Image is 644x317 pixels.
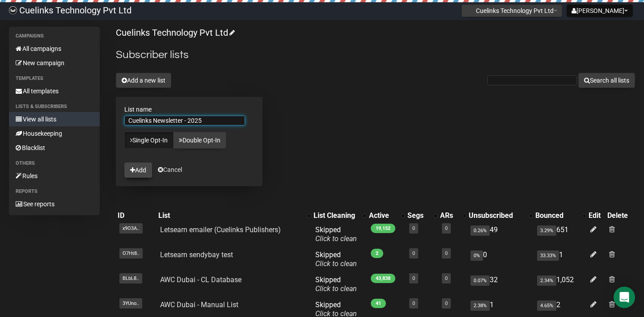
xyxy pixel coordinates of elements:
[367,209,406,222] th: Active: No sort applied, activate to apply an ascending sort
[589,211,604,220] div: Edit
[160,300,238,309] a: AWC Dubai - Manual List
[412,275,415,281] a: 0
[412,250,415,256] a: 0
[534,222,587,247] td: 651
[467,209,534,222] th: Unsubscribed: No sort applied, activate to apply an ascending sort
[9,31,100,42] li: Campaigns
[158,166,182,173] a: Cancel
[371,299,386,308] span: 41
[9,186,100,197] li: Reports
[469,211,525,220] div: Unsubscribed
[160,250,233,259] a: Letsearn sendybay test
[578,73,635,88] button: Search all lists
[607,211,633,220] div: Delete
[116,209,157,222] th: ID: No sort applied, sorting is disabled
[124,105,254,113] label: List name
[312,209,367,222] th: List Cleaning: No sort applied, activate to apply an ascending sort
[467,247,534,272] td: 0
[157,209,312,222] th: List: No sort applied, activate to apply an ascending sort
[470,275,490,286] span: 0.07%
[124,116,245,125] input: The name of your new list
[535,211,578,220] div: Bounced
[9,158,100,169] li: Others
[534,272,587,297] td: 1,052
[9,101,100,112] li: Lists & subscribers
[119,248,143,259] span: O7Ht8..
[158,211,303,220] div: List
[466,7,474,14] img: 1.jpg
[9,197,100,211] a: See reports
[124,132,174,149] a: Single Opt-In
[9,84,100,98] a: All templates
[606,209,635,222] th: Delete: No sort applied, sorting is disabled
[406,209,438,222] th: Segs: No sort applied, activate to apply an ascending sort
[160,275,241,284] a: AWC Dubai - CL Database
[9,112,100,126] a: View all lists
[438,209,467,222] th: ARs: No sort applied, activate to apply an ascending sort
[470,225,490,236] span: 0.26%
[467,222,534,247] td: 49
[371,224,395,233] span: 19,152
[315,259,357,268] a: Click to clean
[315,284,357,293] a: Click to clean
[9,56,100,70] a: New campaign
[116,73,171,88] button: Add a new list
[445,225,448,231] a: 0
[467,272,534,297] td: 32
[537,275,556,286] span: 2.34%
[537,300,556,311] span: 4.65%
[118,211,155,220] div: ID
[369,211,397,220] div: Active
[9,169,100,183] a: Rules
[371,274,395,283] span: 43,838
[119,223,143,234] span: x9O3A..
[567,4,633,17] button: [PERSON_NAME]
[534,209,587,222] th: Bounced: No sort applied, activate to apply an ascending sort
[9,73,100,84] li: Templates
[315,225,357,243] span: Skipped
[470,250,483,261] span: 0%
[9,126,100,141] a: Housekeeping
[440,211,458,220] div: ARs
[462,4,562,17] button: Cuelinks Technology Pvt Ltd
[470,300,490,311] span: 2.38%
[537,250,559,261] span: 33.33%
[407,211,429,220] div: Segs
[412,225,415,231] a: 0
[9,141,100,155] a: Blacklist
[9,42,100,56] a: All campaigns
[315,234,357,243] a: Click to clean
[587,209,606,222] th: Edit: No sort applied, sorting is disabled
[371,249,383,258] span: 2
[314,211,358,220] div: List Cleaning
[445,300,448,306] a: 0
[537,225,556,236] span: 3.29%
[614,287,635,308] div: Open Intercom Messenger
[445,275,448,281] a: 0
[116,27,233,38] a: Cuelinks Technology Pvt Ltd
[116,47,635,63] h2: Subscriber lists
[119,298,142,309] span: 3YUno..
[315,250,357,268] span: Skipped
[173,132,226,149] a: Double Opt-In
[412,300,415,306] a: 0
[9,6,17,14] img: 2761b6170adc39532b02c1616374c0ac
[124,163,152,178] button: Add
[534,247,587,272] td: 1
[119,273,142,284] span: BLbL8..
[160,225,281,234] a: Letsearn emailer (Cuelinks Publishers)
[315,275,357,293] span: Skipped
[445,250,448,256] a: 0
